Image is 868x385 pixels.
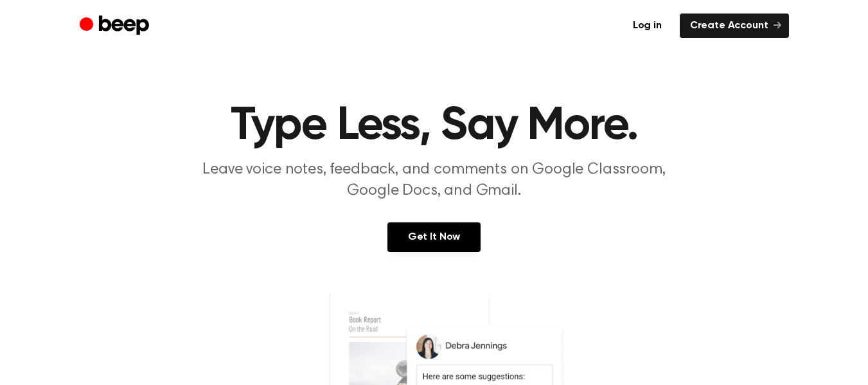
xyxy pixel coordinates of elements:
p: Leave voice notes, feedback, and comments on Google Classroom, Google Docs, and Gmail. [188,159,681,202]
h1: Type Less, Say More. [105,103,763,149]
a: Get It Now [387,222,481,252]
a: Log in [623,13,672,38]
a: Create Account [680,13,789,38]
a: Beep [80,13,152,39]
